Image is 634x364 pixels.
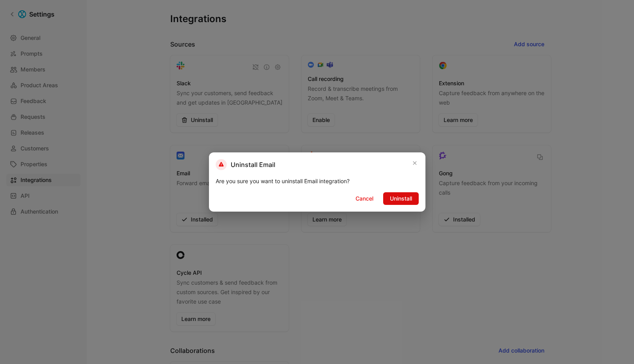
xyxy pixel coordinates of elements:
[356,194,373,203] span: Cancel
[390,194,412,203] span: Uninstall
[216,176,419,186] p: Are you sure you want to uninstall Email integration?
[349,192,380,205] button: Cancel
[216,159,275,170] h2: Uninstall Email
[383,192,419,205] button: Uninstall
